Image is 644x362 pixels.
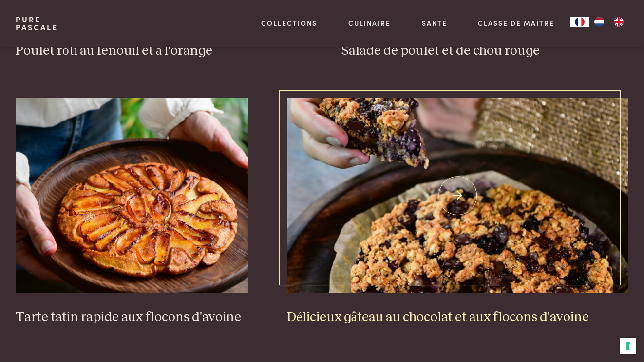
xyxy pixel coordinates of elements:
[16,42,303,60] h3: Poulet rôti au fenouil et à l'orange
[16,309,248,326] h3: Tarte tatin rapide aux flocons d'avoine
[341,42,628,60] h3: Salade de poulet et de chou rouge
[422,18,447,28] a: Santé
[620,338,636,354] button: Vos préférences en matière de consentement pour les technologies de suivi
[589,17,628,27] ul: Language list
[570,17,628,27] aside: Language selected: Français
[589,17,609,27] a: NL
[570,17,589,27] div: Language
[287,98,628,325] a: Délicieux gâteau au chocolat et aux flocons d'avoine Délicieux gâteau au chocolat et aux flocons ...
[570,17,589,27] a: FR
[287,309,628,326] h3: Délicieux gâteau au chocolat et aux flocons d'avoine
[609,17,628,27] a: EN
[478,18,554,28] a: Classe de maître
[16,16,58,31] a: PurePascale
[348,18,391,28] a: Culinaire
[261,18,317,28] a: Collections
[16,98,248,293] img: Tarte tatin rapide aux flocons d'avoine
[287,98,628,293] img: Délicieux gâteau au chocolat et aux flocons d'avoine
[16,98,248,325] a: Tarte tatin rapide aux flocons d'avoine Tarte tatin rapide aux flocons d'avoine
